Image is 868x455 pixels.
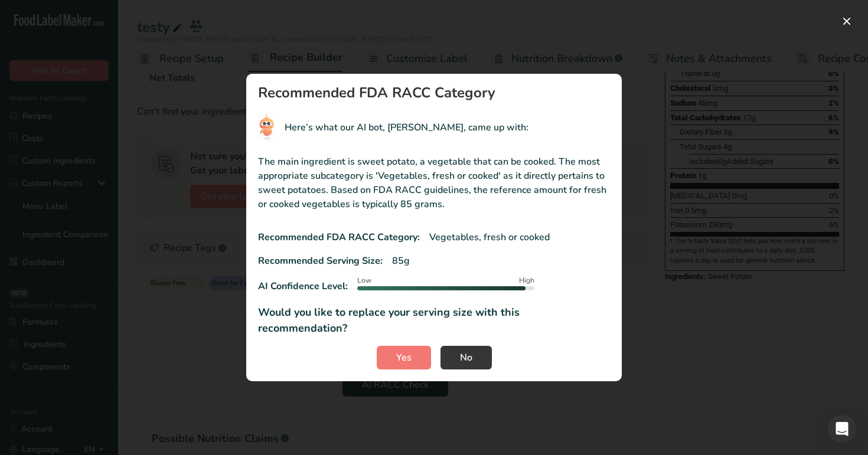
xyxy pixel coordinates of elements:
[460,351,472,365] span: No
[440,346,492,369] button: No
[258,155,610,211] p: The main ingredient is sweet potato, a vegetable that can be cooked. The most appropriate subcate...
[396,351,412,365] span: Yes
[285,120,528,135] p: Here’s what our AI bot, [PERSON_NAME], came up with:
[258,230,420,244] p: Recommended FDA RACC Category:
[377,346,431,369] button: Yes
[392,254,410,268] p: 85g
[429,230,550,244] p: Vegetables, fresh or cooked
[258,305,610,336] p: Would you like to replace your serving size with this recommendation?
[519,275,534,286] span: High
[258,254,383,268] p: Recommended Serving Size:
[258,86,610,100] h1: Recommended FDA RACC Category
[357,275,371,286] span: Low
[258,279,348,293] p: AI Confidence Level:
[828,415,856,443] div: Open Intercom Messenger
[258,114,275,140] img: RIA AI Bot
